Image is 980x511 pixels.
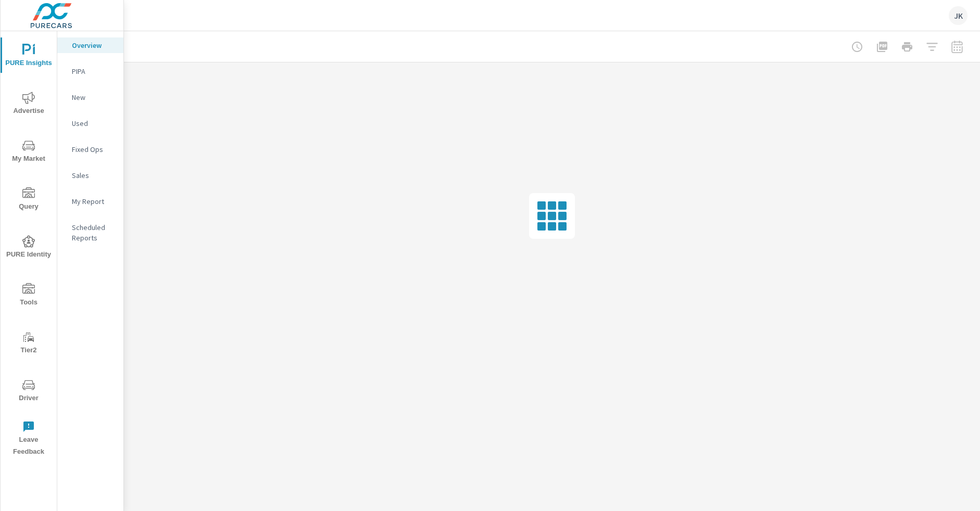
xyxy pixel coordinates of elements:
div: Sales [57,168,123,183]
p: Overview [72,40,115,50]
span: Tools [4,283,54,309]
span: Advertise [4,92,54,117]
span: My Market [4,139,54,165]
div: JK [949,6,968,25]
span: Tier2 [4,331,54,356]
p: Sales [72,170,115,181]
p: Used [72,118,115,129]
span: Leave Feedback [4,420,54,458]
span: PURE Insights [4,44,54,69]
p: My Report [72,196,115,207]
div: Overview [57,37,123,53]
div: Used [57,116,123,131]
p: PIPA [72,66,115,76]
p: New [72,92,115,103]
p: Scheduled Reports [72,222,115,243]
p: Fixed Ops [72,144,115,155]
span: PURE Identity [4,235,54,261]
div: My Report [57,194,123,209]
div: New [57,90,123,105]
div: Scheduled Reports [57,220,123,246]
span: Query [4,187,54,213]
div: PIPA [57,63,123,79]
div: Fixed Ops [57,142,123,157]
span: Driver [4,379,54,404]
div: nav menu [1,31,57,462]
